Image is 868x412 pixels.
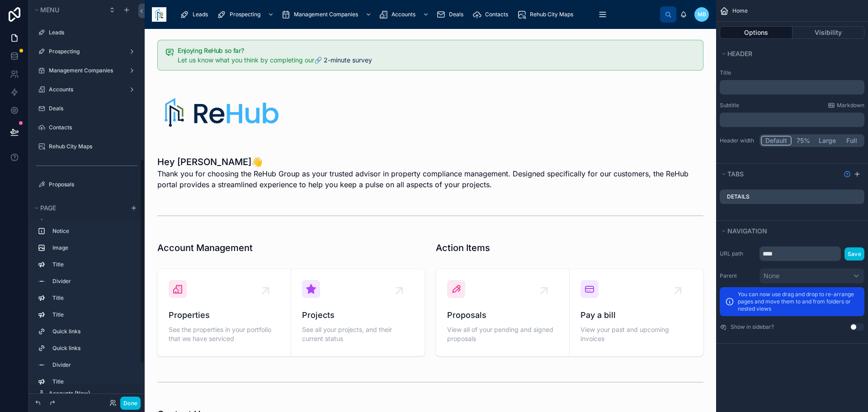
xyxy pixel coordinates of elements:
[52,244,132,251] label: Image
[698,11,706,18] span: MB
[720,137,756,144] label: Header width
[434,6,470,23] a: Deals
[278,6,376,23] a: Management Companies
[33,4,103,16] button: Menu
[40,6,59,14] span: Menu
[52,227,132,235] label: Notice
[52,278,132,285] label: Divider
[52,378,132,385] label: Title
[828,102,864,109] a: Markdown
[793,26,865,39] button: Visibility
[49,181,134,188] label: Proposals
[470,6,514,23] a: Contacts
[52,311,132,318] label: Title
[49,67,121,74] label: Management Companies
[727,193,750,200] label: Details
[49,124,134,131] label: Contacts
[759,268,864,284] button: None
[761,136,792,146] button: Default
[120,397,141,410] button: Done
[49,29,134,36] label: Leads
[720,102,739,109] label: Subtitle
[844,170,851,178] svg: Show help information
[738,291,859,313] p: You can now use drag and drop to re-arrange pages and move them to and from folders or nested views
[720,26,793,39] button: Options
[52,345,132,352] label: Quick links
[815,136,840,146] button: Large
[52,328,132,335] label: Quick links
[52,261,132,268] label: Title
[837,102,864,109] span: Markdown
[152,7,166,22] img: App logo
[732,7,748,14] span: Home
[720,250,756,257] label: URL path
[193,11,208,18] span: Leads
[485,11,508,18] span: Contacts
[49,86,121,93] label: Accounts
[174,5,660,24] div: scrollable content
[720,225,859,237] button: Navigation
[840,136,863,146] button: Full
[294,11,358,18] span: Management Companies
[764,271,779,280] span: None
[844,247,864,260] button: Save
[392,11,415,18] span: Accounts
[720,69,864,76] label: Title
[720,113,864,127] div: scrollable content
[530,11,573,18] span: Rehub City Maps
[40,204,56,212] span: Page
[230,11,260,18] span: Prospecting
[33,202,125,214] button: Page
[727,227,767,235] span: Navigation
[514,6,580,23] a: Rehub City Maps
[720,80,864,95] div: scrollable content
[49,105,134,112] label: Deals
[29,220,145,384] div: scrollable content
[49,48,121,55] label: Prospecting
[214,6,278,23] a: Prospecting
[792,136,815,146] button: 75%
[49,143,134,150] label: Rehub City Maps
[727,170,744,178] span: Tabs
[376,6,434,23] a: Accounts
[731,323,774,331] label: Show in sidebar?
[720,168,840,180] button: Tabs
[177,6,214,23] a: Leads
[720,47,859,60] button: Header
[449,11,463,18] span: Deals
[727,50,752,57] span: Header
[720,272,756,279] label: Parent
[52,294,132,302] label: Title
[52,361,132,369] label: Divider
